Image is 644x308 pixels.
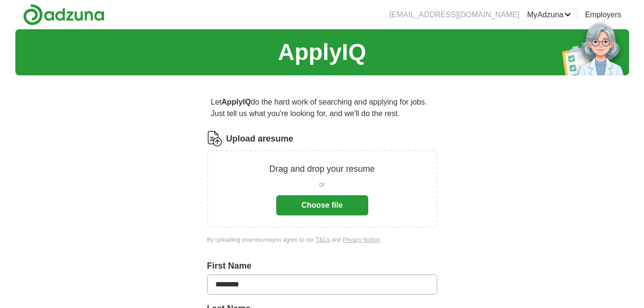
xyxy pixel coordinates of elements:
[389,9,519,21] li: [EMAIL_ADDRESS][DOMAIN_NAME]
[319,179,325,190] span: or
[207,93,437,123] p: Let do the hard work of searching and applying for jobs. Just tell us what you're looking for, an...
[222,98,251,106] strong: ApplyIQ
[527,9,571,21] a: MyAdzuna
[207,260,437,272] label: First Name
[23,4,105,25] img: Adzuna logo
[269,163,375,176] p: Drag and drop your resume
[585,9,621,21] a: Employers
[207,236,437,244] div: By uploading your resume you agree to our and .
[226,132,293,145] label: Upload a resume
[343,237,380,243] a: Privacy Notice
[316,237,330,243] a: T&Cs
[278,35,366,70] h1: ApplyIQ
[276,195,368,215] button: Choose file
[207,131,222,146] img: CV Icon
